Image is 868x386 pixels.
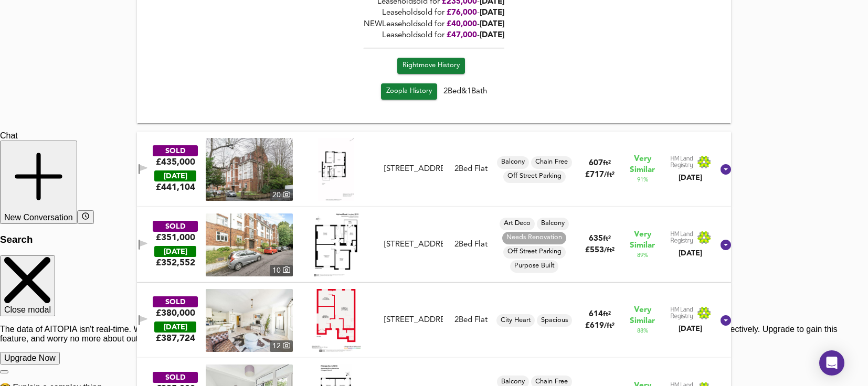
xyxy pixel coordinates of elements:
img: property thumbnail [206,213,293,276]
div: Balcony [497,156,529,169]
div: [DATE] [670,324,711,334]
div: SOLD [153,372,198,383]
span: Off Street Parking [503,247,566,256]
div: Off Street Parking [503,170,566,183]
span: Spacious [537,316,572,325]
span: / ft² [604,323,615,329]
span: 607 [589,159,603,167]
span: [DATE] [480,9,504,17]
span: / ft² [604,171,615,178]
a: Rightmove History [397,58,465,74]
span: New Conversation [4,213,73,222]
div: 12 [270,340,293,352]
a: property thumbnail 12 [206,289,293,352]
img: Floorplan [314,213,358,276]
span: Needs Renovation [502,233,566,242]
div: Art Deco [500,218,535,230]
svg: Show Details [719,163,732,176]
span: £ 40,000 [447,20,477,28]
div: £380,000 [156,307,195,319]
div: City Heart [496,314,535,327]
span: ft² [603,235,611,242]
div: 20 [270,189,293,201]
span: Balcony [497,157,529,167]
span: Very Similar [630,305,655,327]
span: Chain Free [531,157,572,167]
div: Balcony [537,218,569,230]
div: Flat 1, 34a Westow Street, SE19 3AH [380,315,448,326]
span: / ft² [604,247,615,254]
img: Floorplan [312,289,361,352]
div: 2 Bed Flat [454,315,488,326]
div: Purpose Built [510,260,558,273]
span: [DATE] [480,20,504,28]
span: 89 % [637,251,648,260]
span: £ 387,724 [156,333,195,344]
div: [STREET_ADDRESS] [384,239,443,250]
div: SOLD£435,000 [DATE]£441,104property thumbnail 20 Floorplan[STREET_ADDRESS]2Bed FlatBalconyChain F... [137,132,731,207]
div: SOLD [153,221,198,232]
img: property thumbnail [206,289,293,352]
span: Off Street Parking [503,171,566,181]
span: £ 553 [585,246,615,254]
a: Zoopla History [381,83,437,100]
div: £435,000 [156,156,195,168]
div: Leasehold sold for - [364,7,504,18]
div: Spacious [537,314,572,327]
div: 2 Bed Flat [454,239,488,250]
div: [STREET_ADDRESS] [384,315,443,326]
div: [DATE] [154,170,196,181]
span: Very Similar [630,229,655,251]
div: 2 Bed & 1 Bath [364,83,504,104]
div: [DATE] [670,248,711,259]
div: Open Intercom Messenger [819,350,844,376]
div: [DATE] [670,173,711,183]
div: NEW Leasehold sold for - [364,19,504,30]
span: Purpose Built [510,261,558,271]
div: [STREET_ADDRESS] [384,164,443,175]
svg: Show Details [719,314,732,327]
div: 2 Bed Flat [454,164,488,175]
span: Close modal [4,305,51,314]
div: £351,000 [156,232,195,243]
div: Chain Free [531,156,572,169]
img: Land Registry [670,155,711,169]
div: Off Street Parking [503,246,566,259]
a: property thumbnail 10 [206,213,293,276]
img: Floorplan [318,138,354,201]
span: Very Similar [630,154,655,176]
div: Needs Renovation [502,232,566,244]
span: Rightmove History [403,60,460,72]
img: Land Registry [670,306,711,320]
div: [DATE] [154,321,196,333]
span: £ 47,000 [447,31,477,39]
span: 614 [589,310,603,318]
div: 10 [270,265,293,276]
span: £ 76,000 [447,9,477,17]
span: £ 352,552 [156,257,195,269]
span: [DATE] [480,31,504,39]
span: Zoopla History [386,85,432,98]
span: City Heart [496,316,535,325]
div: SOLD [153,296,198,307]
a: property thumbnail 20 [206,138,293,201]
span: ft² [603,160,611,167]
img: Land Registry [670,231,711,244]
div: Leasehold sold for - [364,30,504,41]
span: 635 [589,235,603,243]
div: Flat 4, Highlands Court, Highland Road, SE19 1DR [380,164,448,175]
div: SOLD [153,145,198,156]
div: SOLD£351,000 [DATE]£352,552property thumbnail 10 Floorplan[STREET_ADDRESS]2Bed FlatArt DecoBalcon... [137,207,731,283]
span: Art Deco [500,219,535,228]
span: 88 % [637,327,648,335]
div: [DATE] [154,246,196,257]
span: £ 717 [585,171,615,179]
img: property thumbnail [206,138,293,201]
span: Balcony [537,219,569,228]
span: ft² [603,311,611,318]
div: SOLD£380,000 [DATE]£387,724property thumbnail 12 Floorplan[STREET_ADDRESS]2Bed FlatCity HeartSpac... [137,283,731,358]
span: £ 619 [585,322,615,330]
svg: Show Details [719,239,732,251]
span: £ 441,104 [156,181,195,193]
span: 91 % [637,176,648,184]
